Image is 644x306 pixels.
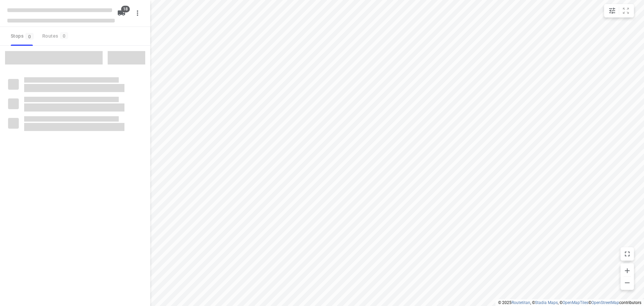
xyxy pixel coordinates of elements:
[562,300,588,305] a: OpenMapTiles
[535,300,558,305] a: Stadia Maps
[498,300,641,305] li: © 2025 , © , © © contributors
[512,300,530,305] a: Routetitan
[605,4,619,17] button: Map settings
[591,300,619,305] a: OpenStreetMap
[604,4,634,17] div: small contained button group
